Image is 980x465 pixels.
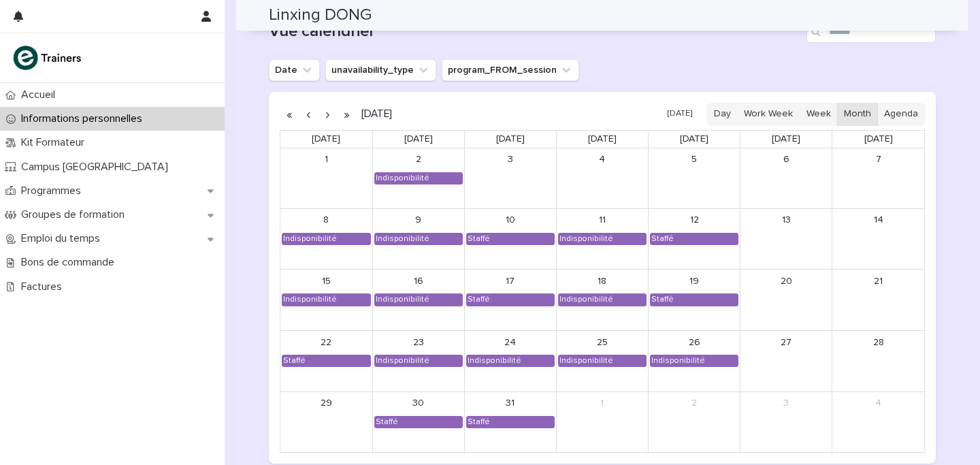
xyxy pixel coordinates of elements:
[651,234,674,244] div: Staffé
[315,393,337,415] a: December 29, 2025
[683,393,705,415] a: January 2, 2026
[280,331,372,392] td: December 22, 2025
[282,234,338,244] div: Indisponibilité
[309,131,343,148] a: Monday
[649,391,740,451] td: January 2, 2026
[556,148,648,208] td: December 4, 2025
[868,270,889,292] a: December 21, 2025
[464,270,556,331] td: December 17, 2025
[315,149,337,171] a: December 1, 2025
[832,331,924,392] td: December 28, 2025
[585,131,619,148] a: Thursday
[500,149,521,171] a: December 3, 2025
[500,393,521,415] a: December 31, 2025
[559,355,614,366] div: Indisponibilité
[740,208,832,270] td: December 13, 2025
[16,232,111,245] p: Emploi du temps
[493,131,527,148] a: Wednesday
[737,103,800,126] button: Work Week
[16,161,179,174] p: Campus [GEOGRAPHIC_DATA]
[315,270,337,292] a: December 15, 2025
[500,270,521,292] a: December 17, 2025
[442,59,579,81] button: program_FROM_session
[372,331,464,392] td: December 23, 2025
[16,208,135,221] p: Groupes de formation
[372,208,464,270] td: December 9, 2025
[649,208,740,270] td: December 12, 2025
[661,104,699,124] button: [DATE]
[269,59,320,81] button: Date
[775,149,797,171] a: December 6, 2025
[740,148,832,208] td: December 6, 2025
[832,391,924,451] td: January 4, 2026
[740,270,832,331] td: December 20, 2025
[16,136,95,149] p: Kit Formateur
[740,391,832,451] td: January 3, 2026
[591,393,613,415] a: January 1, 2026
[467,294,491,305] div: Staffé
[683,210,705,231] a: December 12, 2025
[775,210,797,231] a: December 13, 2025
[559,294,614,305] div: Indisponibilité
[408,332,429,353] a: December 23, 2025
[707,103,738,126] button: Day
[315,210,337,231] a: December 8, 2025
[868,210,889,231] a: December 14, 2025
[683,270,705,292] a: December 19, 2025
[677,131,711,148] a: Friday
[11,44,86,71] img: K0CqGN7SDeD6s4JG8KQk
[500,210,521,231] a: December 10, 2025
[832,148,924,208] td: December 7, 2025
[16,89,66,101] p: Accueil
[556,331,648,392] td: December 25, 2025
[832,270,924,331] td: December 21, 2025
[467,355,522,366] div: Indisponibilité
[775,332,797,353] a: December 27, 2025
[799,103,837,126] button: Week
[408,210,429,231] a: December 9, 2025
[467,234,491,244] div: Staffé
[402,131,436,148] a: Tuesday
[282,294,338,305] div: Indisponibilité
[464,331,556,392] td: December 24, 2025
[651,294,674,305] div: Staffé
[556,391,648,451] td: January 1, 2026
[375,417,399,428] div: Staffé
[375,173,430,184] div: Indisponibilité
[556,270,648,331] td: December 18, 2025
[375,234,430,244] div: Indisponibilité
[280,103,299,125] button: Previous year
[740,331,832,392] td: December 27, 2025
[16,112,153,125] p: Informations personnelles
[16,280,73,293] p: Factures
[683,149,705,171] a: December 5, 2025
[467,417,491,428] div: Staffé
[280,148,372,208] td: December 1, 2025
[408,393,429,415] a: December 30, 2025
[775,393,797,415] a: January 3, 2026
[649,331,740,392] td: December 26, 2025
[356,109,392,119] h2: [DATE]
[651,355,706,366] div: Indisponibilité
[559,234,614,244] div: Indisponibilité
[375,355,430,366] div: Indisponibilité
[556,208,648,270] td: December 11, 2025
[591,210,613,231] a: December 11, 2025
[591,270,613,292] a: December 18, 2025
[282,355,306,366] div: Staffé
[16,185,92,197] p: Programmes
[375,294,430,305] div: Indisponibilité
[464,391,556,451] td: December 31, 2025
[806,21,936,43] input: Search
[868,393,889,415] a: January 4, 2026
[464,148,556,208] td: December 3, 2025
[862,131,896,148] a: Sunday
[591,332,613,353] a: December 25, 2025
[315,332,337,353] a: December 22, 2025
[325,59,436,81] button: unavailability_type
[372,391,464,451] td: December 30, 2025
[500,332,521,353] a: December 24, 2025
[372,270,464,331] td: December 16, 2025
[16,256,125,269] p: Bons de commande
